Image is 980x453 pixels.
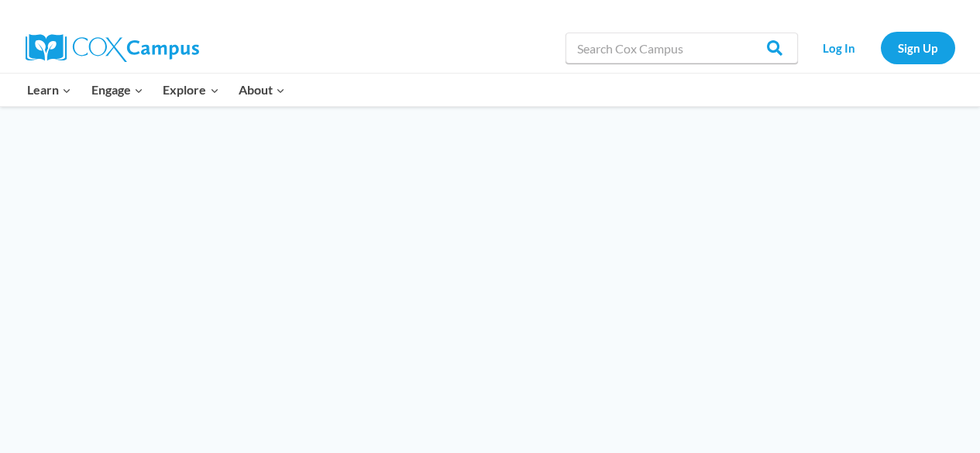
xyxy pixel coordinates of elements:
nav: Primary Navigation [18,74,295,106]
span: Explore [163,80,218,100]
input: Search Cox Campus [566,33,798,63]
span: About [239,80,285,100]
a: Log In [806,32,873,63]
nav: Secondary Navigation [806,32,955,63]
img: Cox Campus [26,34,199,62]
span: Learn [27,80,71,100]
a: Sign Up [881,32,955,63]
span: Engage [91,80,143,100]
